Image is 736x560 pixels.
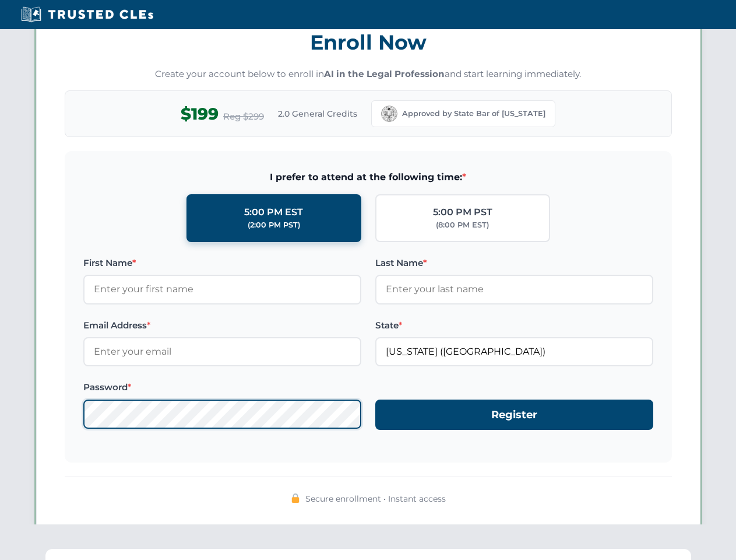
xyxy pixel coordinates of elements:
input: California (CA) [375,337,653,366]
strong: AI in the Legal Profession [324,68,445,79]
img: 🔒 [291,494,300,503]
span: I prefer to attend at the following time: [83,170,653,185]
input: Enter your email [83,337,361,366]
span: $199 [181,101,219,127]
span: Reg $299 [223,110,264,124]
label: Email Address [83,318,361,332]
button: Register [375,400,653,430]
img: California Bar [381,106,397,122]
div: (8:00 PM EST) [436,219,489,231]
div: 5:00 PM PST [433,205,492,220]
label: State [375,318,653,332]
input: Enter your last name [375,275,653,304]
label: First Name [83,256,361,270]
span: Secure enrollment • Instant access [305,492,446,505]
span: 2.0 General Credits [278,107,357,120]
h3: Enroll Now [65,24,672,61]
div: 5:00 PM EST [244,205,303,220]
label: Password [83,380,361,394]
label: Last Name [375,256,653,270]
div: (2:00 PM PST) [248,219,300,231]
img: Trusted CLEs [17,6,157,23]
input: Enter your first name [83,275,361,304]
span: Approved by State Bar of [US_STATE] [402,108,545,120]
p: Create your account below to enroll in and start learning immediately. [65,68,672,81]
